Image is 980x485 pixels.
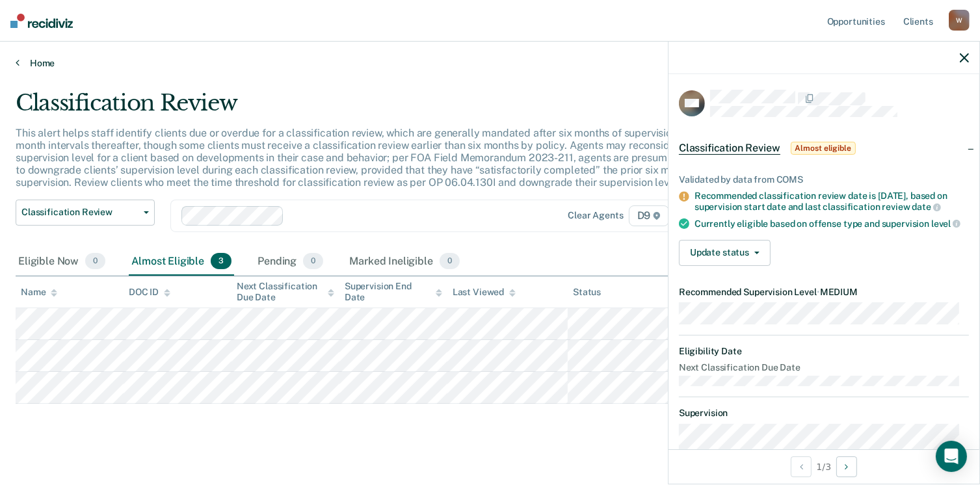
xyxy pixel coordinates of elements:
[21,287,57,298] div: Name
[836,456,857,477] button: Next Opportunity
[345,281,442,303] div: Supervision End Date
[21,207,139,218] span: Classification Review
[679,174,969,185] div: Validated by data from COMS
[679,346,969,357] dt: Eligibility Date
[129,287,170,298] div: DOC ID
[16,57,964,69] a: Home
[679,142,780,155] span: Classification Review
[679,287,969,298] dt: Recommended Supervision Level MEDIUM
[129,248,234,276] div: Almost Eligible
[817,287,820,297] span: •
[695,190,969,213] div: Recommended classification review date is [DATE], based on supervision start date and last classi...
[679,240,771,266] button: Update status
[791,142,856,155] span: Almost eligible
[568,210,623,221] div: Clear agents
[237,281,334,303] div: Next Classification Due Date
[695,218,969,229] div: Currently eligible based on offense type and supervision
[949,10,970,31] div: W
[629,205,670,226] span: D9
[453,287,516,298] div: Last Viewed
[211,253,232,270] span: 3
[679,362,969,373] dt: Next Classification Due Date
[16,127,742,189] p: This alert helps staff identify clients due or overdue for a classification review, which are gen...
[10,14,73,28] img: Recidiviz
[255,248,326,276] div: Pending
[791,456,812,477] button: Previous Opportunity
[303,253,323,270] span: 0
[16,248,108,276] div: Eligible Now
[573,287,601,298] div: Status
[669,127,979,169] div: Classification ReviewAlmost eligible
[16,90,750,127] div: Classification Review
[85,253,105,270] span: 0
[679,408,969,419] dt: Supervision
[669,449,979,484] div: 1 / 3
[931,218,960,229] span: level
[440,253,460,270] span: 0
[936,441,967,472] div: Open Intercom Messenger
[347,248,462,276] div: Marked Ineligible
